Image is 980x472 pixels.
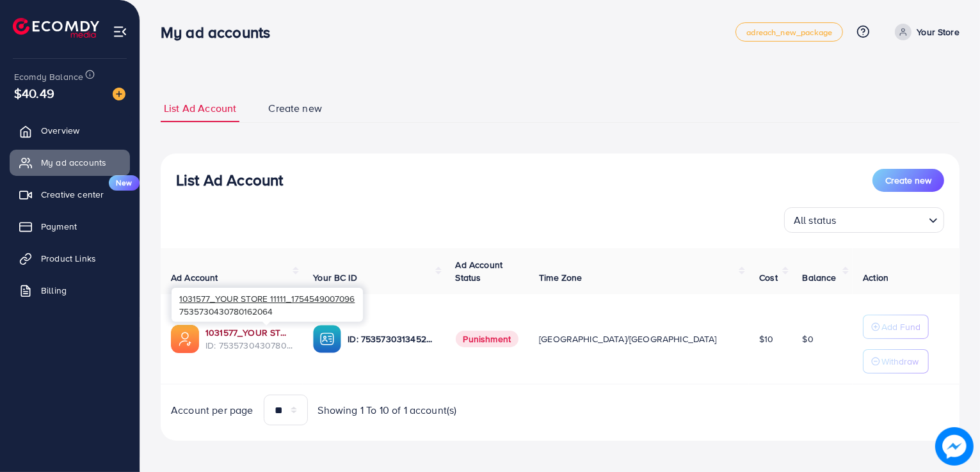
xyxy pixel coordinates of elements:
[318,403,457,418] span: Showing 1 To 10 of 1 account(s)
[179,292,355,304] span: 1031577_YOUR STORE 11111_1754549007096
[881,354,919,369] p: Withdraw
[14,84,54,102] span: $40.49
[863,315,929,339] button: Add Fund
[456,258,503,284] span: Ad Account Status
[935,427,974,466] img: image
[885,174,931,187] span: Create new
[863,349,929,374] button: Withdraw
[109,175,140,191] span: New
[41,252,96,265] span: Product Links
[917,24,960,40] p: Your Store
[881,319,920,334] p: Add Fund
[313,325,341,353] img: ic-ba-acc.ded83a64.svg
[759,333,773,345] span: $10
[113,24,127,39] img: menu
[41,156,106,169] span: My ad accounts
[456,331,519,347] span: Punishment
[348,331,435,347] p: ID: 7535730313452863489
[268,101,322,116] span: Create new
[735,22,843,42] a: adreach_new_package
[784,207,944,233] div: Search for option
[10,118,130,143] a: Overview
[539,271,582,284] span: Time Zone
[41,220,77,233] span: Payment
[205,326,293,339] a: 1031577_YOUR STORE 11111_1754549007096
[10,150,130,175] a: My ad accounts
[14,70,83,83] span: Ecomdy Balance
[10,278,130,303] a: Billing
[41,124,79,137] span: Overview
[41,284,67,297] span: Billing
[10,182,130,207] a: Creative centerNew
[863,271,888,284] span: Action
[164,101,236,116] span: List Ad Account
[746,28,832,36] span: adreach_new_package
[872,169,944,192] button: Create new
[13,18,99,38] img: logo
[205,339,293,352] span: ID: 7535730430780162064
[803,333,814,345] span: $0
[840,208,924,230] input: Search for option
[172,288,363,322] div: 7535730430780162064
[10,214,130,239] a: Payment
[791,211,839,230] span: All status
[10,246,130,271] a: Product Links
[171,403,253,418] span: Account per page
[171,325,199,353] img: ic-ads-acc.e4c84228.svg
[803,271,837,284] span: Balance
[539,333,717,345] span: [GEOGRAPHIC_DATA]/[GEOGRAPHIC_DATA]
[759,271,778,284] span: Cost
[161,23,280,42] h3: My ad accounts
[171,271,218,284] span: Ad Account
[41,188,104,201] span: Creative center
[176,171,283,189] h3: List Ad Account
[113,88,125,100] img: image
[313,271,357,284] span: Your BC ID
[890,24,960,40] a: Your Store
